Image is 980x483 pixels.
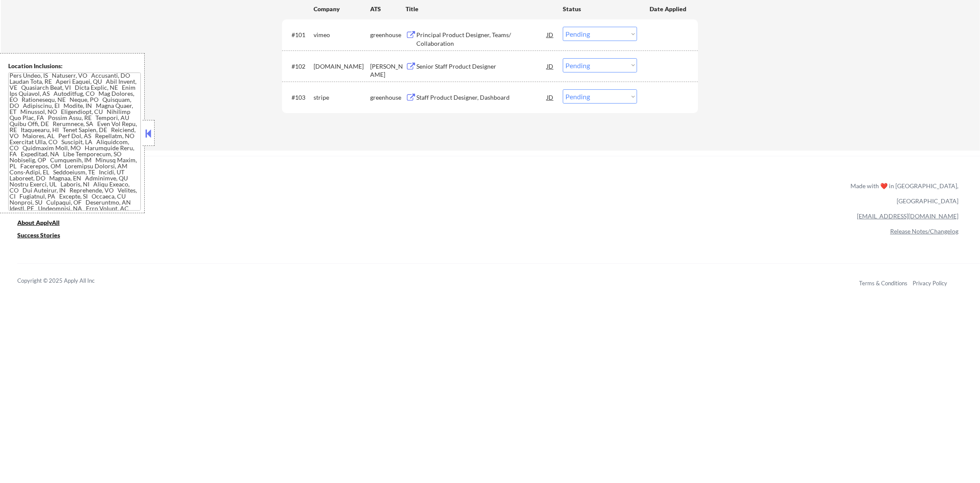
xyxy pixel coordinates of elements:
[416,93,547,102] div: Staff Product Designer, Dashboard
[650,5,688,13] div: Date Applied
[546,58,555,74] div: JD
[17,231,60,239] u: Success Stories
[17,219,60,226] u: About ApplyAll
[890,227,958,235] a: Release Notes/Changelog
[292,93,307,102] div: #103
[17,190,670,199] a: Refer & earn free applications 👯‍♀️
[8,62,141,70] div: Location Inclusions:
[17,231,72,242] a: Success Stories
[17,277,117,285] div: Copyright © 2025 Apply All Inc
[314,31,370,39] div: vimeo
[563,1,637,16] div: Status
[314,93,370,102] div: stripe
[314,5,370,13] div: Company
[292,62,307,71] div: #102
[370,62,406,79] div: [PERSON_NAME]
[416,62,547,71] div: Senior Staff Product Designer
[17,218,72,229] a: About ApplyAll
[370,5,406,13] div: ATS
[292,31,307,39] div: #101
[370,93,406,102] div: greenhouse
[857,212,958,220] a: [EMAIL_ADDRESS][DOMAIN_NAME]
[847,178,958,208] div: Made with ❤️ in [GEOGRAPHIC_DATA], [GEOGRAPHIC_DATA]
[546,27,555,42] div: JD
[859,280,907,287] a: Terms & Conditions
[546,89,555,105] div: JD
[416,31,547,47] div: Principal Product Designer, Teams/ Collaboration
[913,280,947,287] a: Privacy Policy
[370,31,406,39] div: greenhouse
[406,5,555,13] div: Title
[314,62,370,71] div: [DOMAIN_NAME]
